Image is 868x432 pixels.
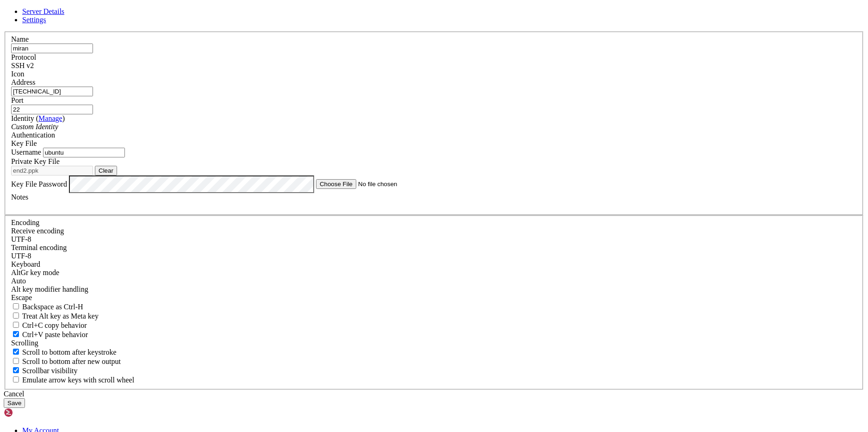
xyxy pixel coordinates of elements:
span: Backspace as Ctrl-H [22,303,83,311]
div: UTF-8 [11,235,857,244]
input: Scrollbar visibility [13,367,19,373]
span: Scroll to bottom after keystroke [22,348,117,356]
input: Treat Alt key as Meta key [13,313,19,319]
span: UTF-8 [11,235,31,243]
input: Scroll to bottom after new output [13,358,19,364]
label: Private Key File [11,157,60,165]
div: Auto [11,277,857,285]
input: Ctrl+V paste behavior [13,331,19,337]
span: Scrollbar visibility [22,367,78,375]
img: Shellngn [4,408,57,417]
label: Scroll to bottom after new output. [11,357,121,365]
input: Login Username [43,148,125,157]
span: ( ) [36,114,65,122]
label: Identity [11,114,65,122]
label: Ctrl-C copies if true, send ^C to host if false. Ctrl-Shift-C sends ^C to host if true, copies if... [11,321,87,329]
span: Emulate arrow keys with scroll wheel [22,376,134,384]
div: Custom Identity [11,123,857,131]
label: Scrolling [11,339,38,347]
a: Server Details [22,7,64,15]
label: When using the alternative screen buffer, and DECCKM (Application Cursor Keys) is active, mouse w... [11,376,134,384]
label: Ctrl+V pastes if true, sends ^V to host if false. Ctrl+Shift+V sends ^V to host if true, pastes i... [11,331,88,338]
label: Keyboard [11,260,40,268]
span: SSH v2 [11,62,34,69]
input: Host Name or IP [11,87,93,96]
input: Backspace as Ctrl-H [13,303,19,309]
input: Emulate arrow keys with scroll wheel [13,376,19,382]
label: Set the expected encoding for data received from the host. If the encodings do not match, visual ... [11,227,64,235]
label: Controls how the Alt key is handled. Escape: Send an ESC prefix. 8-Bit: Add 128 to the typed char... [11,285,88,293]
div: Escape [11,294,857,302]
label: Address [11,78,35,86]
div: Key File [11,139,857,148]
label: The default terminal encoding. ISO-2022 enables character map translations (like graphics maps). ... [11,244,67,251]
label: Icon [11,70,24,78]
label: Username [11,148,41,156]
label: Set the expected encoding for data received from the host. If the encodings do not match, visual ... [11,269,59,276]
input: Scroll to bottom after keystroke [13,349,19,355]
label: Notes [11,193,28,201]
label: Key File Password [11,180,67,188]
label: Authentication [11,131,55,139]
input: Ctrl+C copy behavior [13,322,19,328]
div: UTF-8 [11,252,857,260]
a: Settings [22,16,46,24]
input: Port Number [11,105,93,114]
label: Protocol [11,53,36,61]
span: Key File [11,139,37,147]
span: Ctrl+C copy behavior [22,321,87,329]
span: Escape [11,294,32,301]
label: Name [11,35,29,43]
button: Save [4,398,25,408]
label: Whether the Alt key acts as a Meta key or as a distinct Alt key. [11,312,99,320]
div: SSH v2 [11,62,857,70]
input: Server Name [11,44,93,53]
label: Whether to scroll to the bottom on any keystroke. [11,348,117,356]
span: Auto [11,277,26,285]
i: Custom Identity [11,123,58,131]
label: The vertical scrollbar mode. [11,367,78,375]
span: Ctrl+V paste behavior [22,331,88,338]
span: Treat Alt key as Meta key [22,312,99,320]
label: Encoding [11,219,39,226]
span: Scroll to bottom after new output [22,357,121,365]
label: If true, the backspace should send BS ('\x08', aka ^H). Otherwise the backspace key should send '... [11,303,83,311]
label: Port [11,96,24,104]
button: Clear [95,166,117,175]
span: UTF-8 [11,252,31,260]
a: Manage [38,114,62,122]
div: Cancel [4,390,864,398]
